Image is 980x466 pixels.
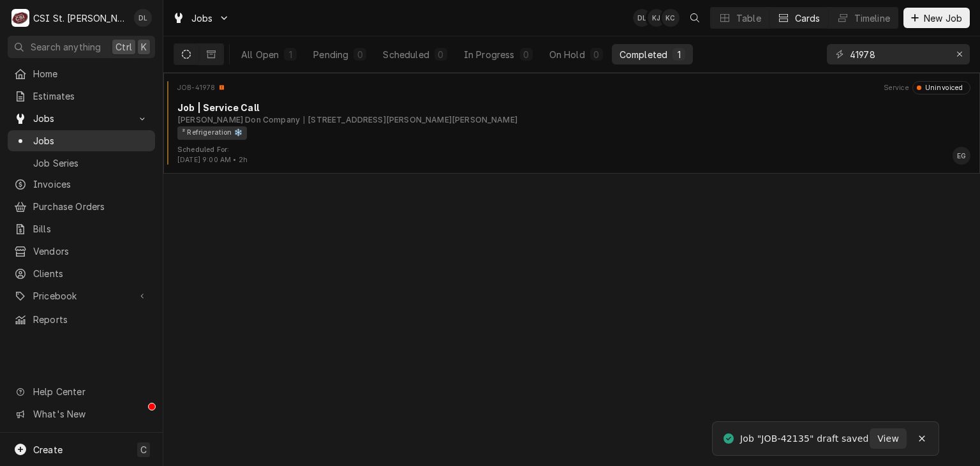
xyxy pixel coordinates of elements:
[740,432,870,446] div: Job "JOB-42135" draft saved
[33,112,130,125] span: Jobs
[286,48,294,61] div: 1
[33,67,149,80] span: Home
[8,309,155,330] a: Reports
[8,403,155,425] a: Go to What's New
[134,9,152,27] div: DL
[8,174,155,195] a: Invoices
[177,83,215,93] div: Object ID
[241,48,279,61] div: All Open
[304,114,517,126] div: Object Subtext Secondary
[523,48,530,61] div: 0
[648,9,665,27] div: Ken Jiricek's Avatar
[33,177,149,191] span: Invoices
[662,9,679,27] div: Kelly Christen's Avatar
[795,11,820,25] div: Cards
[191,11,213,25] span: Jobs
[854,11,890,25] div: Timeline
[662,9,679,27] div: KC
[620,48,667,61] div: Completed
[921,11,965,25] span: New Job
[437,48,445,61] div: 0
[383,48,429,61] div: Scheduled
[177,126,966,140] div: Object Tag List
[884,83,909,93] div: Object Extra Context Header
[11,9,29,27] div: CSI St. Louis's Avatar
[313,48,348,61] div: Pending
[912,81,970,94] div: Object Status
[8,241,155,262] a: Vendors
[953,147,970,165] div: Card Footer Primary Content
[33,200,149,213] span: Purchase Orders
[648,9,665,27] div: KJ
[33,313,149,326] span: Reports
[464,48,515,61] div: In Progress
[163,73,980,174] div: Job Card: JOB-41978
[33,89,149,103] span: Estimates
[168,101,975,139] div: Card Body
[33,134,149,147] span: Jobs
[8,63,155,84] a: Home
[8,381,155,402] a: Go to Help Center
[675,48,683,61] div: 1
[140,443,147,456] span: C
[141,40,147,54] span: K
[177,81,225,94] div: Card Header Primary Content
[8,36,155,58] button: Search anythingCtrlK
[33,156,149,170] span: Job Series
[870,428,907,449] button: View
[875,432,902,446] span: View
[903,8,970,28] button: New Job
[33,444,63,455] span: Create
[8,108,155,129] a: Go to Jobs
[177,126,247,140] div: ² Refrigeration ❄️
[8,263,155,284] a: Clients
[167,8,235,29] a: Go to Jobs
[33,222,149,236] span: Bills
[8,86,155,107] a: Estimates
[177,155,248,165] div: Object Extra Context Footer Value
[736,11,761,25] div: Table
[31,40,101,54] span: Search anything
[8,130,155,151] a: Jobs
[33,407,147,421] span: What's New
[33,289,130,303] span: Pricebook
[685,8,705,28] button: Open search
[177,156,248,164] span: [DATE] 9:00 AM • 2h
[33,244,149,258] span: Vendors
[177,114,300,126] div: Object Subtext Primary
[953,147,970,165] div: EG
[549,48,585,61] div: On Hold
[33,11,127,25] div: CSI St. [PERSON_NAME]
[134,9,152,27] div: David Lindsey's Avatar
[177,145,248,165] div: Card Footer Extra Context
[33,267,149,280] span: Clients
[356,48,364,61] div: 0
[177,101,970,114] div: Object Title
[949,44,970,64] button: Erase input
[8,153,155,174] a: Job Series
[633,9,651,27] div: David Lindsey's Avatar
[850,44,946,64] input: Keyword search
[177,145,248,155] div: Object Extra Context Footer Label
[8,218,155,239] a: Bills
[593,48,600,61] div: 0
[8,196,155,217] a: Purchase Orders
[921,83,963,93] div: Uninvoiced
[953,147,970,165] div: Eric Guard's Avatar
[168,81,975,94] div: Card Header
[33,385,147,398] span: Help Center
[168,145,975,165] div: Card Footer
[177,114,970,126] div: Object Subtext
[115,40,132,54] span: Ctrl
[633,9,651,27] div: DL
[884,81,970,94] div: Card Header Secondary Content
[8,285,155,306] a: Go to Pricebook
[11,9,29,27] div: C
